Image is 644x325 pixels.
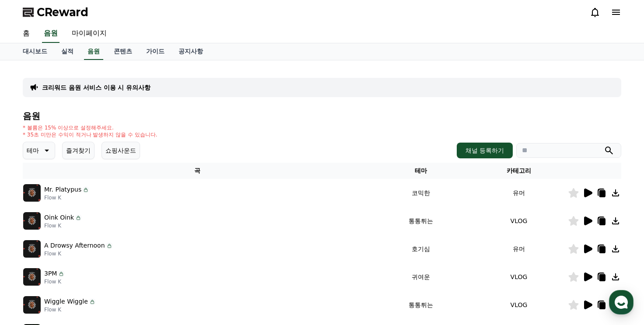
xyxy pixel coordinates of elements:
span: CReward [37,5,88,19]
p: 테마 [27,144,39,157]
img: music [23,212,41,230]
p: Mr. Platypus [44,185,81,194]
td: 통통튀는 [372,291,470,319]
img: music [23,184,41,202]
td: 통통튀는 [372,207,470,235]
td: VLOG [470,291,568,319]
td: 귀여운 [372,263,470,291]
td: VLOG [470,207,568,235]
a: CReward [23,5,88,19]
button: 쇼핑사운드 [101,142,140,159]
th: 테마 [372,163,470,179]
th: 카테고리 [470,163,568,179]
a: 홈 [16,24,37,43]
a: 대시보드 [16,43,54,60]
p: * 35초 미만은 수익이 적거나 발생하지 않을 수 있습니다. [23,131,157,138]
button: 즐겨찾기 [62,142,94,159]
img: music [23,268,41,286]
td: 호기심 [372,235,470,263]
a: 콘텐츠 [107,43,139,60]
p: 3PM [44,269,57,278]
td: 코믹한 [372,179,470,207]
td: 유머 [470,235,568,263]
img: music [23,240,41,258]
a: 음원 [42,24,59,43]
a: 크리워드 음원 서비스 이용 시 유의사항 [42,83,150,92]
td: 유머 [470,179,568,207]
p: * 볼륨은 15% 이상으로 설정해주세요. [23,124,157,131]
p: Flow K [44,250,113,257]
p: Flow K [44,194,89,201]
th: 곡 [23,163,372,179]
a: 음원 [84,43,103,60]
p: Flow K [44,278,65,285]
a: 가이드 [139,43,171,60]
img: music [23,296,41,314]
a: 마이페이지 [65,24,114,43]
p: Wiggle Wiggle [44,297,88,306]
p: Oink Oink [44,213,74,222]
p: Flow K [44,306,96,313]
p: A Drowsy Afternoon [44,241,105,250]
a: 실적 [54,43,80,60]
a: 공지사항 [171,43,210,60]
button: 테마 [23,142,55,159]
p: Flow K [44,222,82,229]
h4: 음원 [23,111,621,121]
button: 채널 등록하기 [457,143,513,158]
td: VLOG [470,263,568,291]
